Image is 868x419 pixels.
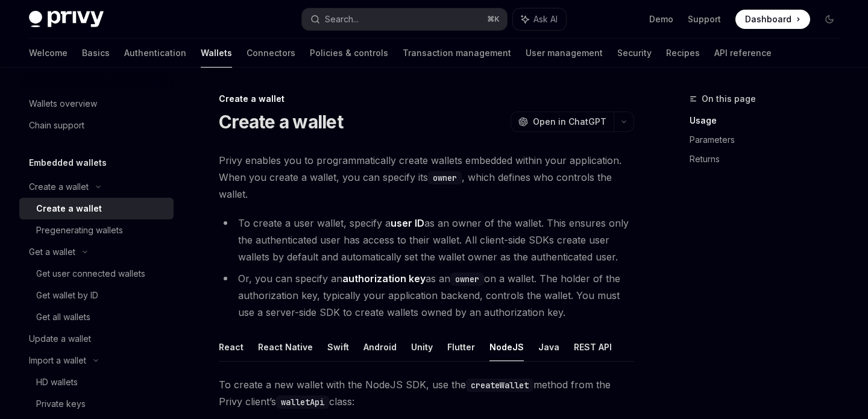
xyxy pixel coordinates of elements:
[219,376,634,410] span: To create a new wallet with the NodeJS SDK, use the method from the Privy client’s class:
[513,8,566,30] button: Ask AI
[29,180,89,194] div: Create a wallet
[29,11,104,28] img: dark logo
[690,130,849,150] a: Parameters
[19,263,174,285] a: Get user connected wallets
[511,112,614,132] button: Open in ChatGPT
[276,395,329,409] code: walletApi
[219,152,634,203] span: Privy enables you to programmatically create wallets embedded within your application. When you c...
[219,333,244,361] button: React
[19,93,174,115] a: Wallets overview
[533,13,558,25] span: Ask AI
[19,285,174,306] a: Get wallet by ID
[19,115,174,136] a: Chain support
[489,333,524,361] button: NodeJS
[82,39,110,68] a: Basics
[19,219,174,241] a: Pregenerating wallets
[302,8,506,30] button: Search...⌘K
[649,13,673,25] a: Demo
[219,111,343,133] h1: Create a wallet
[19,328,174,350] a: Update a wallet
[219,270,634,321] li: Or, you can specify an as an on a wallet. The holder of the authorization key, typically your app...
[29,156,107,170] h5: Embedded wallets
[538,333,559,361] button: Java
[714,39,772,68] a: API reference
[36,288,98,303] div: Get wallet by ID
[36,397,86,411] div: Private keys
[29,353,86,368] div: Import a wallet
[735,10,810,29] a: Dashboard
[391,217,424,229] strong: user ID
[745,13,791,25] span: Dashboard
[487,14,500,24] span: ⌘ K
[688,13,721,25] a: Support
[574,333,612,361] button: REST API
[201,39,232,68] a: Wallets
[219,215,634,265] li: To create a user wallet, specify a as an owner of the wallet. This ensures only the authenticated...
[29,96,97,111] div: Wallets overview
[36,310,90,324] div: Get all wallets
[702,92,756,106] span: On this page
[325,12,359,27] div: Search...
[19,198,174,219] a: Create a wallet
[219,93,634,105] div: Create a wallet
[820,10,839,29] button: Toggle dark mode
[29,118,84,133] div: Chain support
[36,266,145,281] div: Get user connected wallets
[247,39,295,68] a: Connectors
[19,371,174,393] a: HD wallets
[428,171,462,184] code: owner
[36,201,102,216] div: Create a wallet
[29,332,91,346] div: Update a wallet
[450,273,484,286] code: owner
[36,223,123,238] div: Pregenerating wallets
[258,333,313,361] button: React Native
[342,273,426,285] strong: authorization key
[411,333,433,361] button: Unity
[36,375,78,389] div: HD wallets
[447,333,475,361] button: Flutter
[617,39,652,68] a: Security
[363,333,397,361] button: Android
[533,116,606,128] span: Open in ChatGPT
[19,306,174,328] a: Get all wallets
[690,111,849,130] a: Usage
[29,39,68,68] a: Welcome
[466,379,533,392] code: createWallet
[403,39,511,68] a: Transaction management
[19,393,174,415] a: Private keys
[29,245,75,259] div: Get a wallet
[124,39,186,68] a: Authentication
[526,39,603,68] a: User management
[327,333,349,361] button: Swift
[310,39,388,68] a: Policies & controls
[666,39,700,68] a: Recipes
[690,150,849,169] a: Returns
